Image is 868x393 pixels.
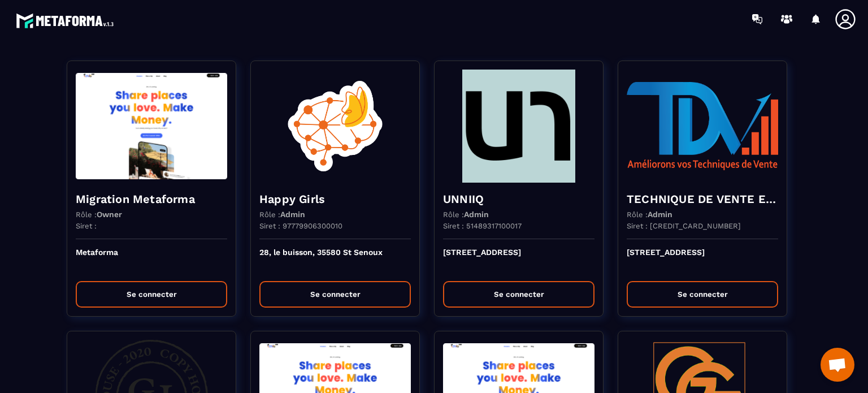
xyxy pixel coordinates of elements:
p: Siret : 97779906300010 [259,222,342,230]
span: Admin [280,210,305,219]
p: Siret : [76,222,97,230]
p: Siret : [CREDIT_CARD_NUMBER] [627,222,741,230]
h4: TECHNIQUE DE VENTE EDITION [627,191,778,207]
span: Admin [464,210,489,219]
button: Se connecter [627,281,778,308]
p: Metaforma [76,248,227,273]
img: funnel-background [627,70,778,183]
div: Ouvrir le chat [821,348,854,382]
img: logo [16,10,118,31]
p: [STREET_ADDRESS] [443,248,594,273]
img: funnel-background [76,70,227,183]
h4: Happy Girls [259,191,411,207]
p: Rôle : [627,210,672,219]
p: [STREET_ADDRESS] [627,248,778,273]
button: Se connecter [443,281,594,308]
button: Se connecter [76,281,227,308]
span: Owner [97,210,122,219]
img: funnel-background [259,70,411,183]
p: Rôle : [76,210,122,219]
p: Siret : 51489317100017 [443,222,522,230]
p: 28, le buisson, 35580 St Senoux [259,248,411,273]
h4: UNNIIQ [443,191,594,207]
img: funnel-background [443,70,594,183]
span: Admin [648,210,672,219]
h4: Migration Metaforma [76,191,227,207]
p: Rôle : [443,210,489,219]
button: Se connecter [259,281,411,308]
p: Rôle : [259,210,305,219]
